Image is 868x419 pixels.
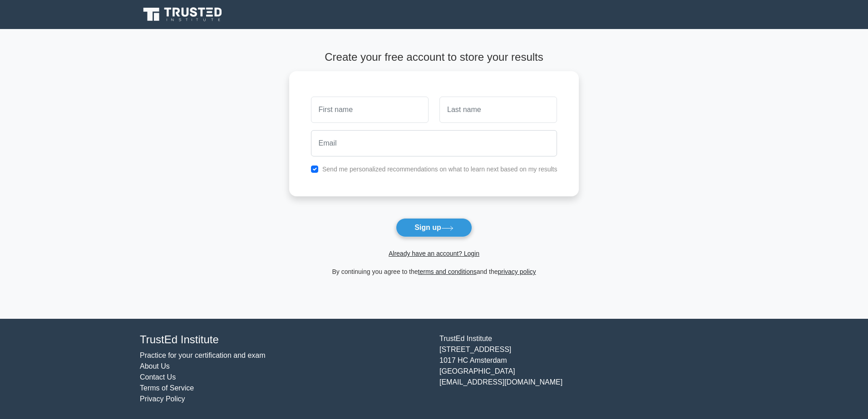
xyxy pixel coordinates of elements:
input: Email [311,130,557,156]
input: First name [311,97,429,123]
a: Contact Us [140,373,176,381]
h4: TrustEd Institute [140,333,429,346]
a: privacy policy [498,268,536,275]
div: TrustEd Institute [STREET_ADDRESS] 1017 HC Amsterdam [GEOGRAPHIC_DATA] [EMAIL_ADDRESS][DOMAIN_NAME] [434,333,734,404]
label: Send me personalized recommendations on what to learn next based on my results [322,166,557,173]
a: terms and conditions [418,268,477,275]
button: Sign up [396,218,472,237]
a: Privacy Policy [140,395,185,403]
a: Already have an account? Login [389,250,479,257]
a: Practice for your certification and exam [140,351,266,359]
input: Last name [439,97,557,123]
a: Terms of Service [140,384,194,392]
h4: Create your free account to store your results [289,51,579,64]
div: By continuing you agree to the and the [284,266,585,277]
a: About Us [140,362,170,370]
